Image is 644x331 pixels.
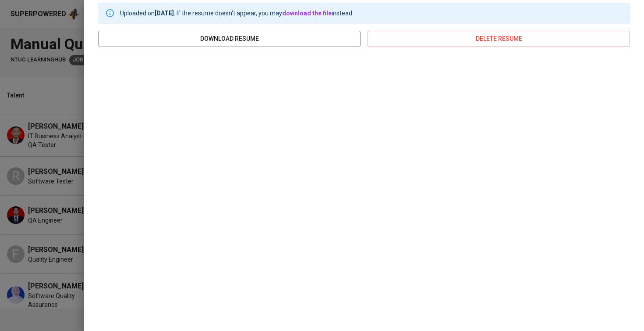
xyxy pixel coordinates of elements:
button: delete resume [368,31,630,47]
span: delete resume [375,33,623,44]
a: download the file [282,10,332,17]
iframe: Renaldi Saputra [98,54,630,317]
button: download resume [98,31,361,47]
div: Uploaded on . If the resume doesn't appear, you may instead. [120,5,354,21]
span: download resume [105,33,354,44]
b: [DATE] [155,10,174,17]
